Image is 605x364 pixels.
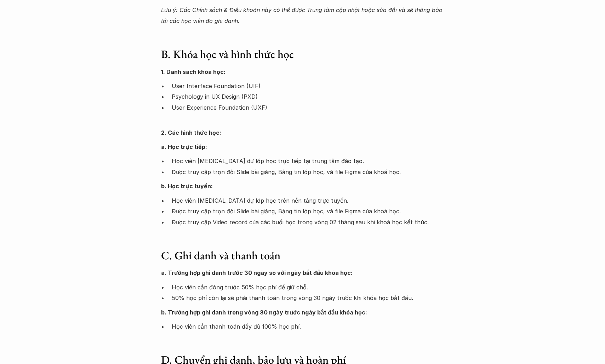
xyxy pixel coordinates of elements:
[161,6,444,24] em: Lưu ý: Các Chính sách & Điều khoản này có thể được Trung tâm cập nhật hoặc sửa đổi và sẽ thông bá...
[172,321,444,332] p: Học viên cần thanh toán đầy đủ 100% học phí.
[161,129,221,136] strong: 2. Các hình thức học:
[172,102,444,124] p: User Experience Foundation (UXF)
[172,91,444,102] p: Psychology in UX Design (PXD)
[172,293,444,303] p: 50% học phí còn lại sẽ phải thanh toán trong vòng 30 ngày trước khi khóa học bắt đầu.
[172,167,444,177] p: Được truy cập trọn đời Slide bài giảng, Bảng tin lớp học, và file Figma của khoá học.
[172,81,444,91] p: User Interface Foundation (UIF)
[172,282,444,293] p: Học viên cần đóng trước 50% học phí để giữ chỗ.
[172,195,444,206] p: Học viên [MEDICAL_DATA] dự lớp học trên nền tảng trực tuyến.
[161,249,444,262] h3: C. Ghi danh và thanh toán
[161,68,226,75] strong: 1. Danh sách khóa học:
[172,156,444,166] p: Học viên [MEDICAL_DATA] dự lớp học trực tiếp tại trung tâm đào tạo.
[172,217,444,227] p: Được truy cập Video record của các buổi học trong vòng 02 tháng sau khi khoá học kết thúc.
[172,206,444,216] p: Được truy cập trọn đời Slide bài giảng, Bảng tin lớp học, và file Figma của khoá học.
[161,309,367,316] strong: b. Trường hợp ghi danh trong vòng 30 ngày trước ngày bắt đầu khóa học:
[161,183,213,190] strong: b. Học trực tuyến:
[161,143,207,150] strong: a. Học trực tiếp:
[161,47,444,61] h3: B. Khóa học và hình thức học
[161,269,353,276] strong: a. Trường hợp ghi danh trước 30 ngày so với ngày bắt đầu khóa học:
